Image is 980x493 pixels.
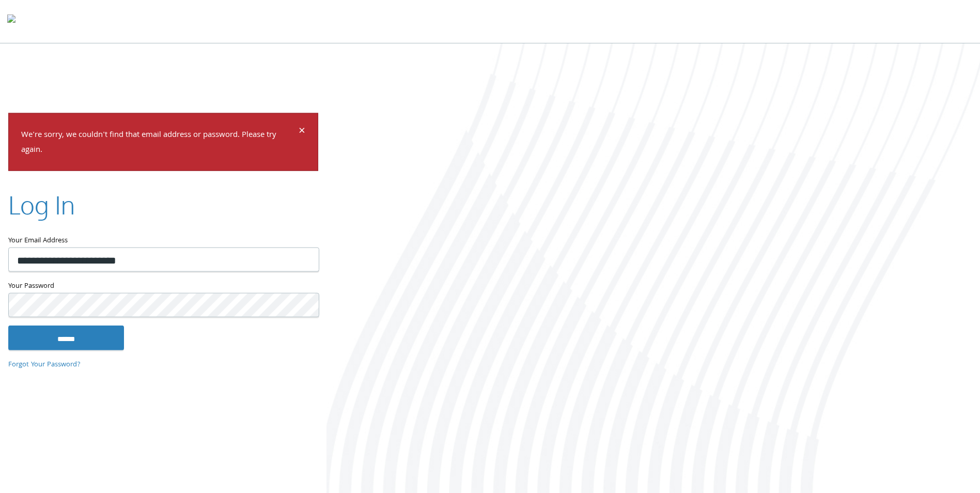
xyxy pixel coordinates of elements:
h2: Log In [8,187,75,222]
span: × [299,122,305,142]
button: Dismiss alert [299,126,305,138]
a: Forgot Your Password? [8,359,81,371]
img: todyl-logo-dark.svg [7,11,15,32]
label: Your Password [8,280,318,292]
p: We're sorry, we couldn't find that email address or password. Please try again. [21,128,297,158]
